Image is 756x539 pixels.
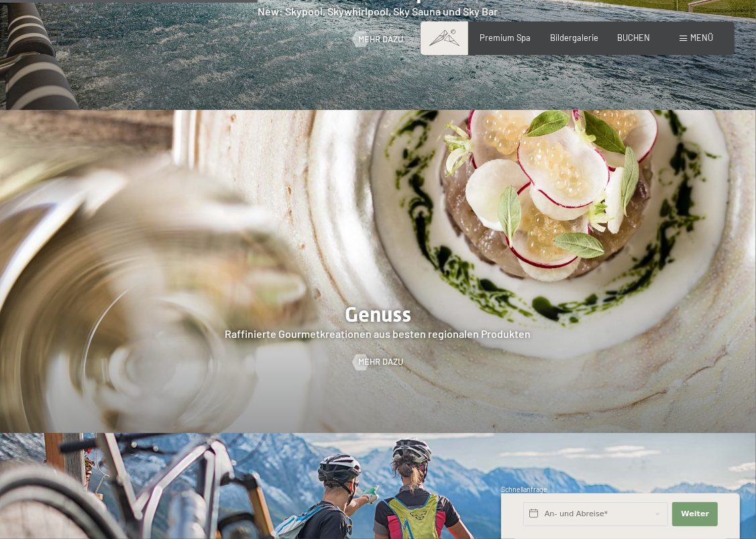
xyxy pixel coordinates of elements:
[501,485,547,493] span: Schnellanfrage
[672,502,718,526] button: Weiter
[681,509,709,520] span: Weiter
[358,357,403,369] span: Mehr dazu
[353,357,403,369] a: Mehr dazu
[480,32,531,43] a: Premium Spa
[353,34,403,46] a: Mehr dazu
[690,32,713,43] span: Menü
[550,32,598,43] a: Bildergalerie
[358,34,403,46] span: Mehr dazu
[617,32,650,43] a: BUCHEN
